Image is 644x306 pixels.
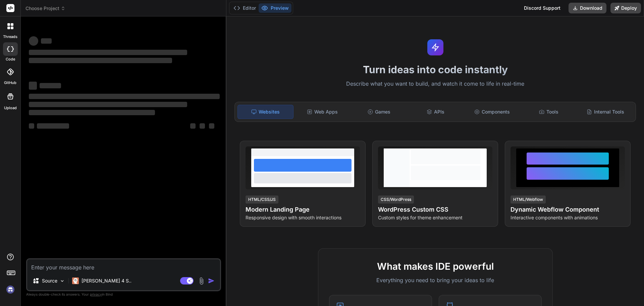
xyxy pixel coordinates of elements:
[511,214,625,221] p: Interactive components with animations
[329,259,542,273] h2: What makes IDE powerful
[59,278,65,284] img: Pick Models
[230,80,640,88] p: Describe what you want to build, and watch it come to life in real-time
[521,105,577,119] div: Tools
[29,36,38,46] span: ‌
[329,276,542,284] p: Everything you need to bring your ideas to life
[408,105,463,119] div: APIs
[200,123,205,129] span: ‌
[190,123,196,129] span: ‌
[511,195,546,204] div: HTML/Webflow
[72,277,79,284] img: Claude 4 Sonnet
[4,80,16,86] label: GitHub
[578,105,633,119] div: Internal Tools
[6,56,15,62] label: code
[29,50,187,55] span: ‌
[231,3,259,13] button: Editor
[25,5,65,12] span: Choose Project
[465,105,520,119] div: Components
[208,277,215,284] img: icon
[237,105,293,119] div: Websites
[259,3,291,13] button: Preview
[90,292,102,296] span: privacy
[29,102,187,107] span: ‌
[352,105,407,119] div: Games
[29,94,220,99] span: ‌
[246,205,360,214] h4: Modern Landing Page
[40,83,61,88] span: ‌
[230,63,640,76] h1: Turn ideas into code instantly
[29,123,34,129] span: ‌
[378,195,414,204] div: CSS/WordPress
[378,205,492,214] h4: WordPress Custom CSS
[295,105,350,119] div: Web Apps
[82,277,131,284] p: [PERSON_NAME] 4 S..
[37,123,69,129] span: ‌
[42,277,57,284] p: Source
[378,214,492,221] p: Custom styles for theme enhancement
[246,195,278,204] div: HTML/CSS/JS
[209,123,214,129] span: ‌
[29,110,155,115] span: ‌
[29,82,37,90] span: ‌
[29,58,172,63] span: ‌
[246,214,360,221] p: Responsive design with smooth interactions
[3,34,17,40] label: threads
[4,105,17,111] label: Upload
[520,3,565,13] div: Discord Support
[610,3,641,13] button: Deploy
[511,205,625,214] h4: Dynamic Webflow Component
[198,277,205,285] img: attachment
[5,284,16,295] img: signin
[569,3,606,13] button: Download
[41,38,52,44] span: ‌
[26,291,221,298] p: Always double-check its answers. Your in Bind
